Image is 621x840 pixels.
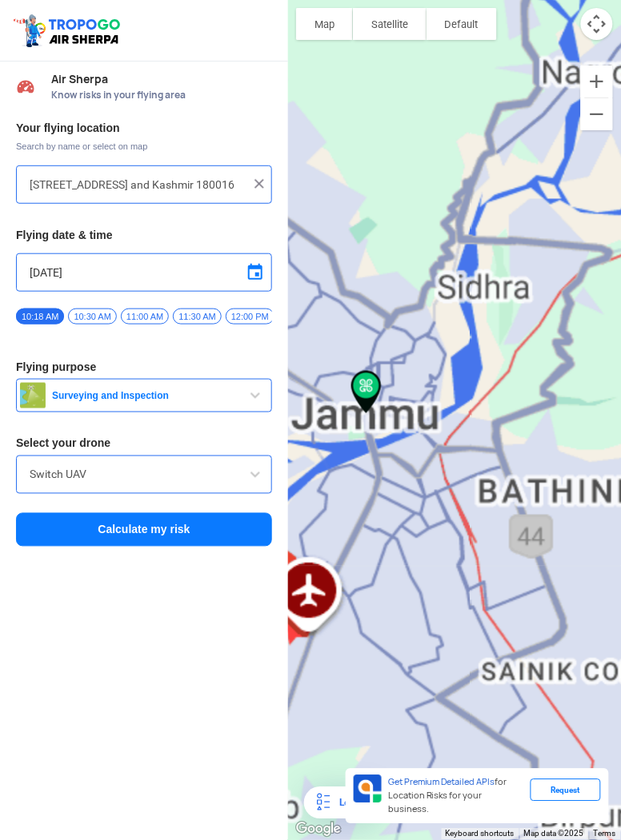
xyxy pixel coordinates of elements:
span: 10:30 AM [68,309,116,324]
a: Terms [594,830,616,838]
img: Google [292,819,345,840]
input: Search your flying location [30,175,246,194]
img: Legends [314,794,333,813]
span: Map data ©2025 [524,830,584,838]
h3: Flying date & time [16,229,272,241]
button: Calculate my risk [16,513,272,547]
span: 10:18 AM [16,309,64,324]
input: Search by name or Brand [30,465,258,484]
h3: Your flying location [16,122,272,133]
img: ic_tgdronemaps.svg [12,12,126,49]
button: Keyboard shortcuts [446,829,515,840]
h3: Flying purpose [16,361,272,372]
img: Premium APIs [354,775,382,803]
span: Know risks in your flying area [51,89,272,102]
img: survey.png [20,383,46,408]
button: Zoom out [581,98,613,130]
button: Show satellite imagery [353,8,427,40]
button: Show street map [296,8,353,40]
span: Get Premium Detailed APIs [388,777,495,788]
h3: Select your drone [16,438,272,449]
span: 11:30 AM [173,309,221,324]
button: Surveying and Inspection [16,379,272,412]
div: Request [531,779,601,802]
button: Map camera controls [581,8,613,40]
img: ic_close.png [251,176,267,192]
span: 12:00 PM [226,309,274,324]
span: 11:00 AM [121,309,169,324]
img: Risk Scores [16,77,35,96]
div: Legends [333,794,374,813]
span: Surveying and Inspection [46,389,246,402]
span: Search by name or select on map [16,140,272,153]
div: for Location Risks for your business. [382,775,531,818]
input: Select Date [30,263,258,282]
a: Open this area in Google Maps (opens a new window) [292,819,345,840]
button: Zoom in [581,66,613,98]
span: Air Sherpa [51,73,272,86]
